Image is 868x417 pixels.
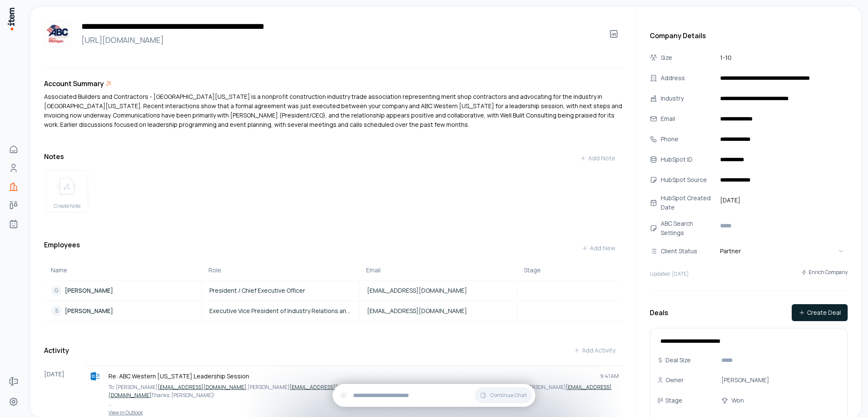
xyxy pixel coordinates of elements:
[650,271,689,277] p: Updated: [DATE]
[367,307,467,315] span: [EMAIL_ADDRESS][DOMAIN_NAME]
[717,193,848,207] button: [DATE]
[792,304,848,321] button: Create Deal
[108,383,619,400] p: To: [PERSON_NAME] ,[PERSON_NAME] ,[PERSON_NAME] From: [PERSON_NAME] Thanks, [PERSON_NAME]!
[5,373,22,390] a: Forms
[801,265,848,280] button: Enrich Company
[51,285,61,296] div: G
[45,306,201,316] a: S[PERSON_NAME]
[661,94,715,103] div: Industry
[46,170,88,213] button: create noteCreate Note
[661,53,715,62] div: Size
[333,384,535,407] div: Continue Chat
[44,92,622,129] p: Associated Builders and Contractors - [GEOGRAPHIC_DATA][US_STATE] is a nonprofit construction ind...
[5,215,22,232] a: Agents
[661,114,715,123] div: Email
[5,141,22,158] a: Home
[475,387,532,403] button: Continue Chat
[490,392,527,399] span: Continue Chat
[367,286,467,295] span: [EMAIL_ADDRESS][DOMAIN_NAME]
[65,286,113,295] p: [PERSON_NAME]
[524,266,615,274] div: Stage
[600,373,619,380] span: 9:41 AM
[44,78,104,89] h3: Account Summary
[661,193,715,212] div: HubSpot Created Date
[209,307,352,315] span: Executive Vice President of Industry Relations and Member Value
[661,246,715,256] div: Client Status
[209,266,353,274] div: Role
[158,383,246,391] a: [EMAIL_ADDRESS][DOMAIN_NAME]
[65,307,113,315] p: [PERSON_NAME]
[51,266,195,274] div: Name
[45,285,201,296] a: G[PERSON_NAME]
[661,219,715,238] div: ABC Search Settings
[360,286,517,295] a: [EMAIL_ADDRESS][DOMAIN_NAME]
[665,396,682,405] p: Stage
[5,178,22,195] a: Companies
[650,308,668,318] h3: Deals
[567,342,622,359] button: Add Activity
[575,240,622,257] button: Add New
[78,34,598,46] a: [URL][DOMAIN_NAME]
[44,151,64,162] h3: Notes
[661,134,715,144] div: Phone
[88,409,619,416] a: View in Outlook
[203,307,359,315] a: Executive Vice President of Industry Relations and Member Value
[91,372,99,381] img: outlook logo
[5,393,22,410] a: Settings
[203,286,359,295] a: President / Chief Executive Officer
[366,266,510,274] div: Email
[665,376,684,384] p: Owner
[5,197,22,214] a: Deals
[421,383,510,391] a: [EMAIL_ADDRESS][DOMAIN_NAME]
[51,306,61,316] div: S
[665,356,691,364] p: Deal Size
[209,286,305,295] span: President / Chief Executive Officer
[44,240,80,257] h3: Employees
[661,73,715,83] div: Address
[580,154,615,162] div: Add Note
[54,203,81,210] span: Create Note
[7,7,15,31] img: Item Brain Logo
[5,160,22,176] a: People
[661,155,715,164] div: HubSpot ID
[108,372,593,381] p: Re: ABC Western [US_STATE] Leadership Session
[573,150,622,167] button: Add Note
[44,345,69,355] h3: Activity
[44,20,71,48] img: Associated Builders and Contractors - Western Michigan
[650,31,848,41] h3: Company Details
[289,383,378,391] a: [EMAIL_ADDRESS][DOMAIN_NAME]
[661,175,715,185] div: HubSpot Source
[360,307,517,315] a: [EMAIL_ADDRESS][DOMAIN_NAME]
[57,177,77,196] img: create note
